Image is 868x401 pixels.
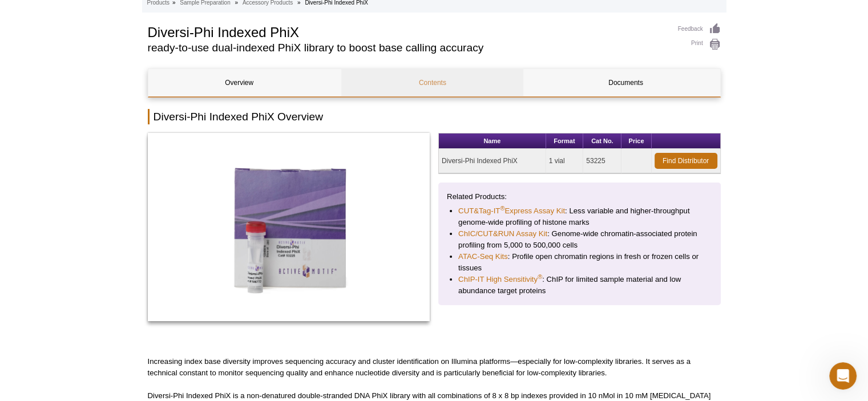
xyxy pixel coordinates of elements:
a: Find Distributor [655,153,717,169]
a: ChIP-IT High Sensitivity® [458,274,542,285]
th: Price [621,133,651,149]
a: Print [678,38,721,51]
iframe: Intercom live chat [829,362,857,390]
a: ChIC/CUT&RUN Assay Kit [458,228,547,240]
a: Contents [341,69,523,96]
img: Diversi-Phi Indexed PhiX [148,133,430,321]
li: : ChIP for limited sample material and low abundance target proteins [458,274,701,297]
sup: ® [538,273,542,280]
h2: Diversi-Phi Indexed PhiX Overview [148,109,721,124]
th: Cat No. [583,133,621,149]
td: Diversi-Phi Indexed PhiX [439,149,546,173]
li: : Genome-wide chromatin-associated protein profiling from 5,000 to 500,000 cells [458,228,701,251]
a: ATAC-Seq Kits [458,251,508,262]
td: 53225 [583,149,621,173]
li: : Less variable and higher-throughput genome-wide profiling of histone marks [458,205,701,228]
p: Increasing index base diversity improves sequencing accuracy and cluster identification on Illumi... [148,356,721,379]
td: 1 vial [546,149,584,173]
p: Related Products: [447,191,712,202]
h2: ready-to-use dual-indexed PhiX library to boost base calling accuracy [148,43,667,53]
a: Documents [535,69,717,96]
a: Feedback [678,23,721,35]
a: CUT&Tag-IT®Express Assay Kit [458,205,565,217]
li: : Profile open chromatin regions in fresh or frozen cells or tissues [458,251,701,274]
a: Overview [148,69,330,96]
sup: ® [500,205,504,212]
th: Format [546,133,584,149]
th: Name [439,133,546,149]
h1: Diversi-Phi Indexed PhiX [148,23,667,40]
